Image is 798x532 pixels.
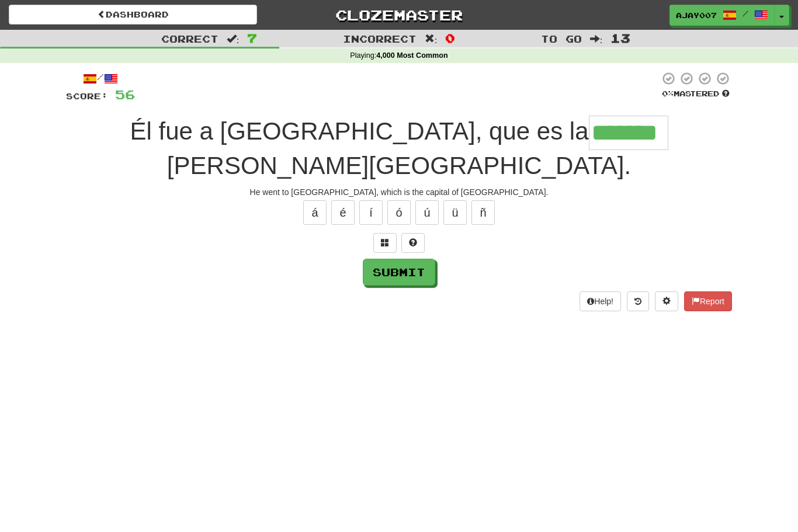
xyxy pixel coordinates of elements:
button: á [303,200,327,225]
button: Submit [363,259,435,286]
button: é [331,200,355,225]
button: Round history (alt+y) [627,291,649,311]
span: To go [541,33,582,44]
span: : [227,34,240,44]
button: Switch sentence to multiple choice alt+p [373,233,397,253]
span: / [743,9,748,18]
button: Help! [580,291,621,311]
span: 0 % [662,89,674,98]
button: ó [387,200,411,225]
span: Correct [161,33,218,44]
span: : [590,34,603,44]
span: 13 [610,31,630,45]
span: [PERSON_NAME][GEOGRAPHIC_DATA]. [167,152,631,179]
span: 56 [115,87,135,102]
strong: 4,000 Most Common [376,51,447,60]
button: ñ [471,200,495,225]
span: 7 [247,31,257,45]
div: He went to [GEOGRAPHIC_DATA], which is the capital of [GEOGRAPHIC_DATA]. [66,186,732,198]
span: Incorrect [343,33,417,44]
a: Clozemaster [275,5,523,25]
a: ajay007 / [669,5,775,26]
span: Score: [66,91,108,101]
button: ú [415,200,439,225]
button: ü [443,200,467,225]
a: Dashboard [9,5,257,25]
span: ajay007 [676,10,717,20]
span: 0 [445,31,455,45]
button: Single letter hint - you only get 1 per sentence and score half the points! alt+h [401,233,425,253]
button: í [359,200,383,225]
button: Report [684,291,732,311]
span: : [425,34,438,44]
div: / [66,71,135,86]
span: Él fue a [GEOGRAPHIC_DATA], que es la [130,117,588,145]
div: Mastered [660,89,732,99]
